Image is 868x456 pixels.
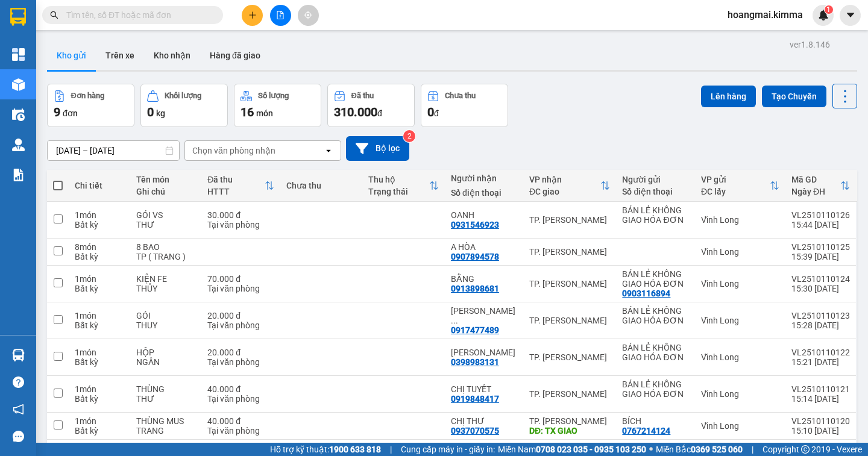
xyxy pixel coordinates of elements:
div: Vĩnh Long [701,352,779,362]
div: Tại văn phòng [207,320,274,330]
div: VP nhận [529,175,601,184]
button: plus [242,5,263,26]
span: hoangmai.kimma [718,7,813,22]
div: 15:10 [DATE] [791,426,850,436]
div: ĐC lấy [701,187,770,196]
button: Số lượng16món [234,84,321,127]
span: đ [377,108,382,118]
span: Miền Nam [498,443,646,456]
div: THUY [136,320,196,330]
img: warehouse-icon [12,78,25,91]
div: 15:30 [DATE] [791,284,850,293]
div: 0913898681 [451,284,499,293]
strong: 0708 023 035 - 0935 103 250 [536,445,646,454]
div: Vĩnh Long [701,215,779,225]
span: đơn [63,108,78,118]
button: caret-down [840,5,861,26]
div: BÁN LẺ KHÔNG GIAO HÓA ĐƠN [622,269,689,289]
div: 1 món [75,384,124,394]
div: 0398983131 [451,357,499,367]
div: TP. [PERSON_NAME] [529,247,611,257]
button: Đơn hàng9đơn [47,84,134,127]
div: Vĩnh Long [701,421,779,431]
img: solution-icon [12,169,25,181]
div: Vĩnh Long [701,279,779,289]
div: 0767214124 [622,426,670,436]
div: THƯ [136,394,196,404]
div: BÍCH [622,416,689,426]
div: Chưa thu [445,92,476,100]
div: 1 món [75,348,124,357]
div: TP. [PERSON_NAME] [529,389,611,399]
span: caret-down [845,10,856,20]
div: Bất kỳ [75,426,124,436]
div: Bất kỳ [75,220,124,230]
div: Ngày ĐH [791,187,840,196]
svg: open [324,146,333,155]
div: Vĩnh Long [701,316,779,325]
span: 9 [54,105,60,119]
div: 30.000 đ [207,210,274,220]
div: Bất kỳ [75,357,124,367]
div: Tại văn phòng [207,220,274,230]
span: plus [248,11,257,19]
span: | [390,443,392,456]
div: Tại văn phòng [207,357,274,367]
div: BÁN LẺ KHÔNG GIAO HÓA ĐƠN [622,205,689,225]
button: Kho nhận [144,41,200,70]
img: dashboard-icon [12,48,25,61]
div: HTTT [207,187,265,196]
div: 40.000 đ [207,384,274,394]
div: Người gửi [622,175,689,184]
div: 15:39 [DATE] [791,252,850,261]
div: HẢI DUY [451,348,517,357]
div: GÓI VS [136,210,196,220]
div: TP. [PERSON_NAME] [529,416,611,426]
div: GÓI [136,311,196,320]
span: ⚪️ [649,447,653,452]
div: Đã thu [207,175,265,184]
div: 20.000 đ [207,311,274,320]
sup: 2 [403,130,415,142]
div: Bất kỳ [75,252,124,261]
div: BÁN LẺ KHÔNG GIAO HÓA ĐƠN [622,306,689,325]
div: THÙNG MUS [136,416,196,426]
div: Ghi chú [136,187,196,196]
div: Vĩnh Long [701,389,779,399]
div: A HÒA [451,242,517,252]
img: logo-vxr [10,8,26,26]
div: THỦY [136,284,196,293]
input: Tìm tên, số ĐT hoặc mã đơn [66,8,209,22]
div: 1 món [75,416,124,426]
div: VL2510110120 [791,416,850,426]
span: ... [451,316,458,325]
span: copyright [801,445,810,454]
div: Bất kỳ [75,284,124,293]
button: Trên xe [96,41,144,70]
input: Select a date range. [48,141,179,160]
span: aim [304,11,312,19]
div: 1 món [75,311,124,320]
button: Hàng đã giao [200,41,270,70]
div: 8 BAO [136,242,196,252]
span: file-add [276,11,285,19]
div: TP ( TRANG ) [136,252,196,261]
div: Chọn văn phòng nhận [192,145,275,157]
div: VL2510110126 [791,210,850,220]
div: 0903116894 [622,289,670,298]
div: VL2510110123 [791,311,850,320]
span: 310.000 [334,105,377,119]
th: Toggle SortBy [785,170,856,202]
div: 0907894578 [451,252,499,261]
div: Trạng thái [368,187,429,196]
div: NGÂN [136,357,196,367]
div: 8 món [75,242,124,252]
button: Kho gửi [47,41,96,70]
div: Tên món [136,175,196,184]
span: kg [156,108,165,118]
div: TRANG [136,426,196,436]
div: TP. [PERSON_NAME] [529,279,611,289]
div: Người nhận [451,173,517,183]
div: 40.000 đ [207,416,274,426]
img: icon-new-feature [818,10,829,20]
